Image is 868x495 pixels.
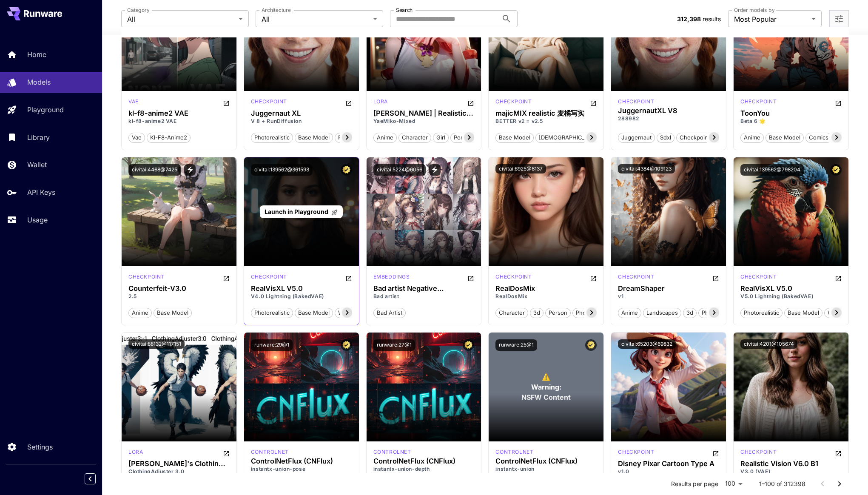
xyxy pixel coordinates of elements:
[618,164,675,174] button: civitai:4384@109123
[759,480,805,488] p: 1–100 of 312398
[251,109,352,117] h3: Juggernaut XL
[585,339,597,351] button: Certified Model – Vetted for best performance and includes a commercial license.
[618,115,719,122] p: 288982
[128,273,165,283] div: SD 1.5
[374,134,396,142] span: anime
[618,309,641,317] span: anime
[698,307,740,318] button: photorealistic
[463,339,474,351] button: Certified Model – Vetted for best performance and includes a commercial license.
[722,478,746,490] div: 100
[251,339,293,351] button: runware:29@1
[495,448,533,456] div: FLUX.1 D
[495,164,546,174] button: civitai:6925@8137
[251,117,352,125] p: V 8 + RunDiffusion
[740,164,804,176] button: civitai:139562@798204
[27,105,64,115] p: Playground
[128,468,230,475] p: ClothingAdjuster 3.0
[373,273,410,283] div: SD 1.5
[251,132,293,143] button: photorealistic
[531,382,561,392] span: Warning:
[657,134,674,142] span: sdxl
[335,132,357,143] button: photo
[740,307,783,318] button: photorealistic
[676,132,713,143] button: checkpoint
[740,284,842,293] div: RealVisXL V5.0
[396,6,413,14] label: Search
[128,109,230,117] h3: kl-f8-anime2 VAE
[766,132,804,143] button: base model
[128,98,139,105] p: vae
[27,49,46,60] p: Home
[699,309,740,317] span: photorealistic
[128,132,145,143] button: vae
[740,460,842,468] h3: Realistic Vision V6.0 B1
[27,132,50,142] p: Library
[835,98,842,108] button: Open in CivitAI
[373,448,411,456] p: controlnet
[766,134,803,142] span: base model
[450,132,476,143] button: person
[495,284,597,293] h3: RealDosMix
[147,134,190,142] span: kl-f8-anime2
[495,117,597,125] p: BETTER v2 = v2.5
[128,448,143,456] p: lora
[27,77,51,87] p: Models
[373,465,475,473] p: instantx-union-depth
[341,164,352,176] button: Certified Model – Vetted for best performance and includes a commercial license.
[341,339,352,351] button: Certified Model – Vetted for best performance and includes a commercial license.
[741,134,763,142] span: anime
[335,134,356,142] span: photo
[295,309,333,317] span: base model
[734,6,774,14] label: Order models by
[572,307,615,318] button: photorealistic
[128,339,185,349] button: civitai:88132@117151
[530,307,544,318] button: 3d
[740,98,777,105] p: checkpoint
[373,98,388,108] div: SD 1.5
[590,273,597,283] button: Open in CivitAI
[683,309,696,317] span: 3d
[712,273,719,283] button: Open in CivitAI
[657,132,674,143] button: sdxl
[373,284,475,293] h3: Bad artist Negative embedding
[251,284,352,293] div: RealVisXL V5.0
[530,309,543,317] span: 3d
[265,208,328,215] span: Launch in Playground
[677,15,701,23] span: 312,398
[495,465,597,473] p: instantx-union
[433,132,449,143] button: girl
[495,132,534,143] button: base model
[128,284,230,293] h3: Counterfeit-V3.0
[251,309,293,317] span: photorealistic
[433,134,448,142] span: girl
[545,307,571,318] button: person
[251,98,287,108] div: SDXL 1.0
[740,273,777,283] div: SDXL Lightning
[740,132,764,143] button: anime
[335,307,361,318] button: woman
[451,134,475,142] span: person
[251,448,289,456] div: FLUX.1 D
[618,293,719,300] p: v1
[712,448,719,458] button: Open in CivitAI
[618,134,655,142] span: juggernaut
[495,273,532,281] p: checkpoint
[590,98,597,108] button: Open in CivitAI
[618,273,654,283] div: SD 1.5
[262,14,370,24] span: All
[374,309,405,317] span: bad artist
[399,134,431,142] span: character
[467,98,474,108] button: Open in CivitAI
[740,293,842,300] p: V5.0 Lightning (BakedVAE)
[251,457,352,465] h3: ControlNetFlux (CNFlux)
[495,457,597,465] h3: ControlNetFlux (CNFlux)
[398,132,431,143] button: character
[495,109,597,117] div: majicMIX realistic 麦橘写实
[618,460,719,468] h3: Disney Pixar Cartoon Type A
[467,273,474,283] button: Open in CivitAI
[495,448,533,456] p: controlnet
[223,273,230,283] button: Open in CivitAI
